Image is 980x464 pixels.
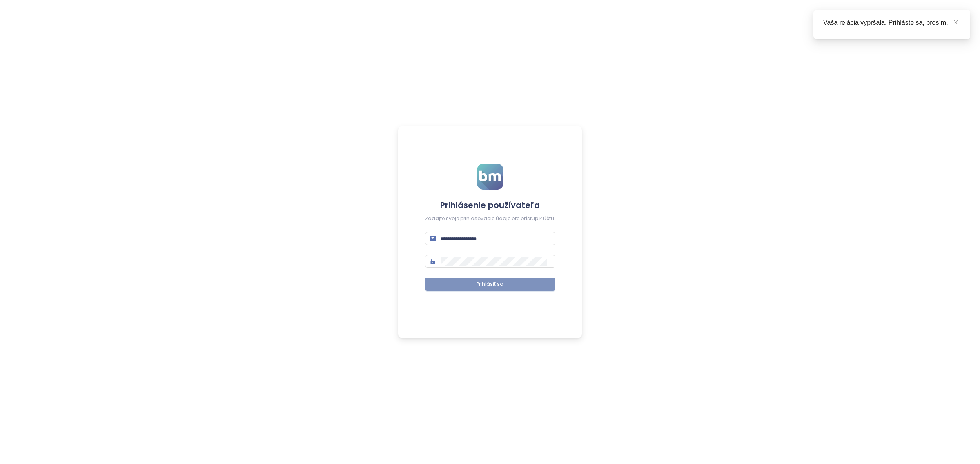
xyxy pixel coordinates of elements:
[425,278,555,291] button: Prihlásiť sa
[425,199,555,211] h4: Prihlásenie používateľa
[477,164,503,190] img: logo
[953,20,959,25] span: close
[477,281,503,288] span: Prihlásiť sa
[430,259,436,264] span: lock
[823,18,960,28] div: Vaša relácia vypršala. Prihláste sa, prosím.
[425,215,555,223] div: Zadajte svoje prihlasovacie údaje pre prístup k účtu.
[430,236,436,241] span: mail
